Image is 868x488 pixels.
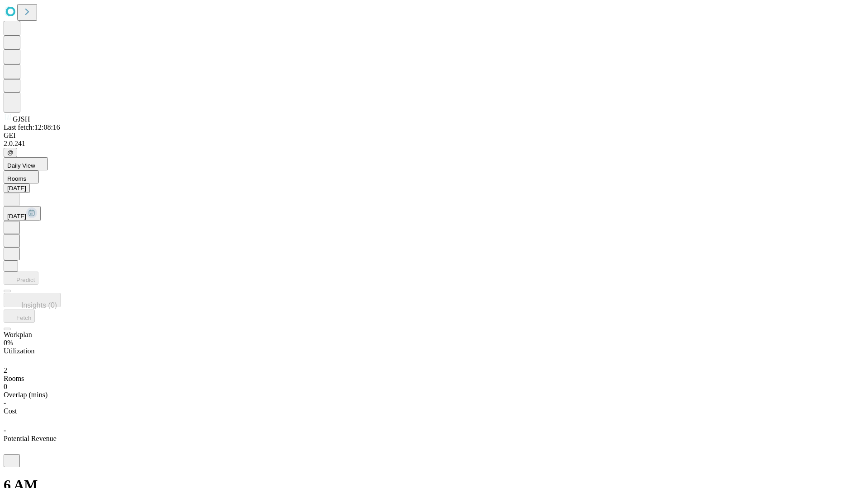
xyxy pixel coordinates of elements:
button: [DATE] [4,183,30,193]
span: 0 [4,383,7,390]
span: Utilization [4,347,34,355]
button: Rooms [4,170,39,183]
div: 2.0.241 [4,140,864,148]
button: [DATE] [4,206,41,221]
button: Predict [4,272,38,285]
span: Cost [4,407,17,415]
span: Rooms [4,375,24,382]
div: GEI [4,131,864,140]
span: Daily View [7,162,35,169]
span: @ [7,149,14,156]
span: Insights (0) [21,301,57,309]
button: Daily View [4,157,48,170]
span: Workplan [4,331,32,338]
span: Rooms [7,175,26,182]
span: GJSH [13,115,30,123]
span: 0% [4,339,13,347]
span: Last fetch: 12:08:16 [4,123,60,131]
button: @ [4,148,17,157]
span: - [4,399,6,407]
span: Potential Revenue [4,435,57,442]
span: 2 [4,366,7,374]
span: Overlap (mins) [4,391,47,399]
span: [DATE] [7,213,26,220]
button: Insights (0) [4,293,61,307]
span: - [4,427,6,434]
button: Fetch [4,310,35,323]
